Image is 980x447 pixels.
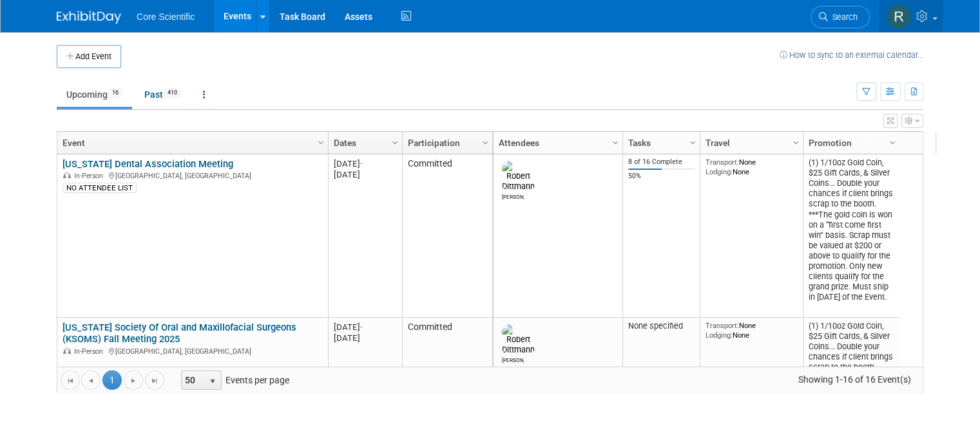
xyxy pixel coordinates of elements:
a: Search [811,6,870,28]
a: Column Settings [389,132,403,151]
span: 1 [102,370,122,390]
img: In-Person Event [63,347,71,354]
span: 50 [182,371,204,389]
div: [GEOGRAPHIC_DATA], [GEOGRAPHIC_DATA] [62,170,322,181]
div: Robert Dittmann [502,355,524,363]
span: Column Settings [791,138,801,148]
img: ExhibitDay [57,11,121,24]
span: Go to the previous page [86,376,96,386]
a: Column Settings [314,132,329,151]
a: Past410 [135,82,191,107]
div: [GEOGRAPHIC_DATA], [GEOGRAPHIC_DATA] [62,345,322,356]
a: [US_STATE] Society Of Oral and Maxillofacial Surgeons (KSOMS) Fall Meeting 2025 [62,322,296,345]
a: Column Settings [886,132,900,151]
div: [DATE] [334,322,396,333]
span: Column Settings [610,138,620,148]
button: Add Event [57,45,121,68]
span: select [207,376,218,387]
div: 8 of 16 Complete [628,158,695,167]
span: Column Settings [887,138,898,148]
div: [DATE] [334,158,396,169]
a: Go to the previous page [81,370,101,390]
span: Search [828,12,858,22]
span: Column Settings [687,138,698,148]
a: Tasks [628,132,691,154]
div: None None [706,321,798,340]
span: Transport: [706,158,739,167]
div: NO ATTENDEE LIST [62,183,137,193]
a: Event [62,132,320,154]
td: Committed [402,154,492,318]
span: Showing 1-16 of 16 Event(s) [786,370,923,388]
a: Column Settings [686,132,700,151]
span: - [360,322,363,332]
div: 50% [628,172,695,181]
span: Events per page [165,370,302,390]
div: None specified [628,321,695,331]
a: Dates [334,132,394,154]
span: Column Settings [316,138,326,148]
img: Rachel Wolff [887,5,911,29]
div: Robert Dittmann [502,192,524,200]
a: Participation [408,132,484,154]
a: Column Settings [789,132,803,151]
img: Robert Dittmann [502,324,535,355]
span: Core Scientific [137,12,195,22]
a: Go to the last page [145,370,164,390]
div: None None [706,158,798,176]
a: Go to the first page [61,370,80,390]
span: In-Person [74,347,107,356]
span: Column Settings [390,138,400,148]
a: Upcoming16 [57,82,132,107]
span: Lodging: [706,331,733,340]
a: Attendees [499,132,614,154]
div: [DATE] [334,169,396,180]
span: Column Settings [480,138,490,148]
span: Transport: [706,321,739,330]
span: In-Person [74,172,107,180]
span: Go to the next page [128,376,139,386]
a: Column Settings [609,132,623,151]
a: Promotion [809,132,891,154]
span: 410 [164,88,181,98]
a: [US_STATE] Dental Association Meeting [62,158,233,170]
td: (1) 1/10oz Gold Coin, $25 Gift Cards, & Silver Coins... Double your chances if client brings scra... [803,154,899,318]
a: Column Settings [479,132,493,151]
span: Lodging: [706,167,733,176]
a: Go to the next page [124,370,143,390]
a: Travel [706,132,794,154]
span: - [360,159,363,169]
span: Go to the first page [65,376,75,386]
span: 16 [108,88,122,98]
a: How to sync to an external calendar... [780,50,923,60]
img: In-Person Event [63,172,71,178]
div: [DATE] [334,333,396,343]
img: Robert Dittmann [502,161,535,192]
span: Go to the last page [149,376,160,386]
